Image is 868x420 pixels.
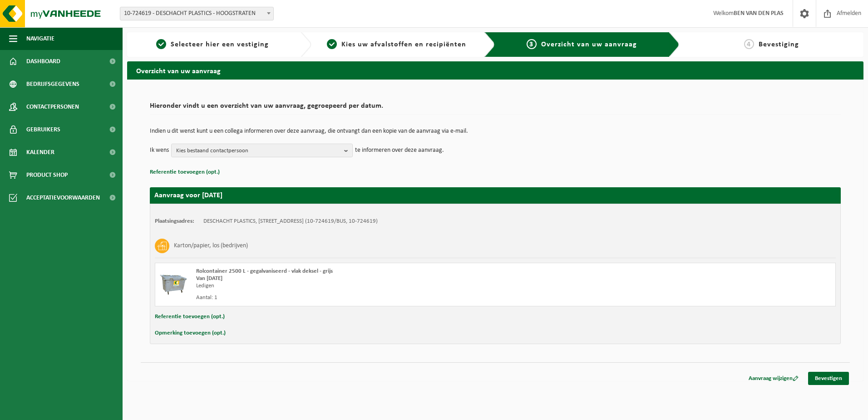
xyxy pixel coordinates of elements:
h3: Karton/papier, los (bedrijven) [174,239,248,253]
span: Bedrijfsgegevens [26,73,79,95]
span: Selecteer hier een vestiging [171,41,269,48]
span: 4 [744,39,754,49]
div: Aantal: 1 [196,294,532,301]
span: Overzicht van uw aanvraag [541,41,637,48]
button: Kies bestaand contactpersoon [171,144,353,157]
span: 1 [156,39,166,49]
td: DESCHACHT PLASTICS, [STREET_ADDRESS] (10-724619/BUS, 10-724619) [203,218,378,225]
span: Kies bestaand contactpersoon [176,144,340,158]
span: Dashboard [26,50,60,73]
span: Kies uw afvalstoffen en recipiënten [341,41,466,48]
span: Contactpersonen [26,95,79,118]
span: Bevestiging [759,41,799,48]
span: 10-724619 - DESCHACHT PLASTICS - HOOGSTRATEN [120,7,273,20]
p: Indien u dit wenst kunt u een collega informeren over deze aanvraag, die ontvangt dan een kopie v... [150,128,841,135]
span: 3 [527,39,537,49]
p: te informeren over deze aanvraag. [355,144,444,157]
a: Bevestigen [808,372,849,385]
p: Ik wens [150,144,169,157]
span: Product Shop [26,164,68,186]
span: Rolcontainer 2500 L - gegalvaniseerd - vlak deksel - grijs [196,268,333,274]
button: Referentie toevoegen (opt.) [155,311,225,323]
span: 2 [327,39,337,49]
span: Gebruikers [26,118,60,141]
button: Opmerking toevoegen (opt.) [155,327,226,339]
button: Referentie toevoegen (opt.) [150,166,220,178]
a: Aanvraag wijzigen [742,372,805,385]
strong: Plaatsingsadres: [155,218,194,224]
h2: Overzicht van uw aanvraag [127,61,863,79]
span: 10-724619 - DESCHACHT PLASTICS - HOOGSTRATEN [120,7,274,20]
a: 1Selecteer hier een vestiging [132,39,293,50]
img: WB-2500-GAL-GY-01.png [160,268,187,295]
strong: Aanvraag voor [DATE] [154,192,222,199]
span: Acceptatievoorwaarden [26,186,100,209]
strong: BEN VAN DEN PLAS [734,10,784,17]
div: Ledigen [196,282,532,290]
span: Navigatie [26,27,54,50]
h2: Hieronder vindt u een overzicht van uw aanvraag, gegroepeerd per datum. [150,102,841,115]
span: Kalender [26,141,54,164]
iframe: chat widget [5,400,152,420]
a: 2Kies uw afvalstoffen en recipiënten [316,39,478,50]
strong: Van [DATE] [196,275,222,281]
